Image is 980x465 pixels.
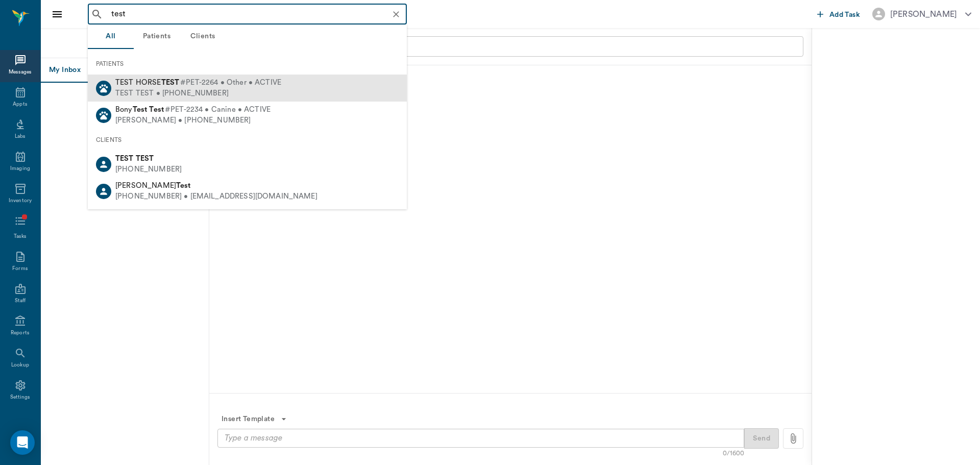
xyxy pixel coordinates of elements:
div: PATIENTS [88,53,407,75]
input: Enter a client’s name or phone number [235,39,799,54]
span: #PET-2234 • Canine • ACTIVE [165,105,271,115]
b: Test [176,182,191,189]
div: Labs [15,133,26,140]
button: Insert Template [217,410,291,429]
button: Add Task [813,5,864,23]
b: TEST [161,79,180,86]
div: Settings [10,394,31,401]
button: Clear [389,7,403,21]
div: Inventory [9,197,32,205]
button: My Inbox [41,58,89,83]
div: Messages [9,68,32,76]
div: Tasks [14,233,27,240]
b: TEST [115,155,134,162]
span: TEST HORSE [115,79,179,86]
div: Message tabs [41,58,209,83]
div: Forms [12,265,28,273]
div: [PHONE_NUMBER] [115,164,182,175]
div: Appts [13,101,27,108]
b: TEST [136,155,154,162]
button: All [88,25,134,49]
span: #PET-2264 • Other • ACTIVE [180,78,281,88]
div: TEST TEST • [PHONE_NUMBER] [115,88,281,99]
div: Staff [15,297,26,305]
div: [PERSON_NAME] • [PHONE_NUMBER] [115,115,271,126]
div: Reports [11,329,30,337]
span: Bony [115,106,164,113]
div: Lookup [11,361,29,369]
button: [PERSON_NAME] [864,5,979,23]
div: Imaging [10,165,30,173]
div: 0/1600 [723,449,744,458]
span: [PERSON_NAME] [115,182,191,189]
b: Test [149,106,164,113]
input: Search [107,7,404,21]
button: Clients [180,25,226,49]
div: [PERSON_NAME] [890,8,957,20]
div: Open Intercom Messenger [10,430,35,455]
div: [PHONE_NUMBER] • [EMAIL_ADDRESS][DOMAIN_NAME] [115,191,317,202]
div: CLIENTS [88,129,407,151]
b: Test [133,106,148,113]
button: Close drawer [47,4,67,25]
button: Patients [134,25,180,49]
